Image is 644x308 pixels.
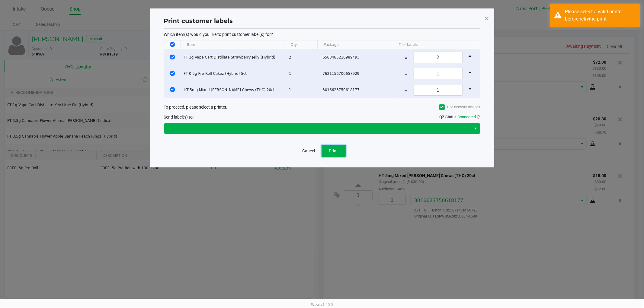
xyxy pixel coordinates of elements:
[458,115,476,119] span: Connected
[320,65,396,82] td: 7621156700657929
[565,8,636,23] div: Please select a valid printer before retrying print
[392,40,475,49] th: # of labels
[164,105,228,110] span: To proceed, please select a printer.
[170,42,175,47] input: Select All Rows
[164,32,480,37] p: Which item(s) would you like to print customer label(s) for?
[284,40,317,49] th: Qty
[170,55,175,59] input: Select Row
[440,115,480,119] span: QZ Status:
[322,145,346,157] button: Print
[164,115,194,119] span: Send label(s) to:
[299,145,319,157] button: Cancel
[320,82,396,98] td: 3016623750618177
[286,65,320,82] td: 1
[329,148,338,153] span: Print
[181,49,286,65] td: FT 1g Vape Cart Distillate Strawberry Jelly (Hybrid)
[471,123,480,134] button: Select
[181,40,284,49] th: Item
[311,302,333,307] span: Web: v1.40.0
[286,82,320,98] td: 1
[170,71,175,76] input: Select Row
[286,49,320,65] td: 2
[317,40,392,49] th: Package
[181,65,286,82] td: FT 0.5g Pre-Roll Cakez (Hybrid) 5ct
[164,40,480,98] div: Data table
[320,49,396,65] td: 6588485210989493
[181,82,286,98] td: HT 5mg Mixed [PERSON_NAME] Chews (THC) 20ct
[439,104,480,110] label: Use network devices
[170,87,175,92] input: Select Row
[164,16,233,25] h1: Print customer labels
